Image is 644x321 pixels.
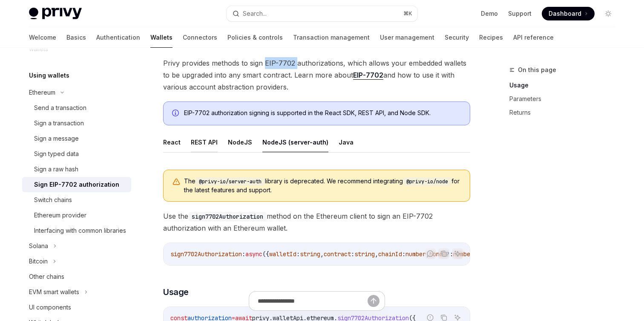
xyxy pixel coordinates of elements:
a: Sign a transaction [22,116,131,131]
a: Security [445,27,469,48]
span: , [320,250,324,258]
span: The library is deprecated. We recommend integrating for the latest features and support. [184,177,461,194]
span: ({ [262,250,269,258]
a: Basics [66,27,86,48]
a: API reference [513,27,554,48]
div: Sign a transaction [34,118,84,128]
code: @privy-io/server-auth [195,177,265,186]
span: chainId [378,250,402,258]
a: Authentication [96,27,140,48]
a: Parameters [509,92,622,106]
a: Policies & controls [227,27,283,48]
button: Ask AI [452,248,463,259]
div: Send a transaction [34,103,86,113]
span: , [375,250,378,258]
a: UI components [22,300,131,315]
div: EVM smart wallets [29,287,79,297]
div: Ethereum [29,87,55,98]
button: Copy the contents from the code block [438,248,449,259]
div: Solana [29,241,48,251]
a: Other chains [22,269,131,284]
a: Ethereum provider [22,208,131,223]
span: Use the method on the Ethereum client to sign an EIP-7702 authorization with an Ethereum wallet. [163,210,470,234]
span: : [402,250,405,258]
button: Toggle dark mode [601,7,615,20]
span: On this page [518,65,556,75]
a: User management [380,27,434,48]
div: UI components [29,302,71,312]
button: Report incorrect code [425,248,436,259]
code: @privy-io/node [403,177,451,186]
span: number [453,250,474,258]
a: Returns [509,106,622,119]
button: NodeJS [228,132,252,152]
svg: Warning [172,178,181,186]
a: Sign EIP-7702 authorization [22,177,131,192]
a: Sign a message [22,131,131,146]
span: async [245,250,262,258]
a: Transaction management [293,27,370,48]
span: string [300,250,320,258]
div: Ethereum provider [34,210,86,220]
a: Dashboard [542,7,595,20]
a: Wallets [150,27,172,48]
span: Usage [163,286,189,298]
div: Sign typed data [34,149,79,159]
span: Privy provides methods to sign EIP-7702 authorizations, which allows your embedded wallets to be ... [163,57,470,93]
span: Dashboard [549,9,581,18]
a: Switch chains [22,192,131,208]
a: Sign a raw hash [22,162,131,177]
span: ?: [446,250,453,258]
div: Switch chains [34,195,72,205]
span: : [296,250,300,258]
span: number [405,250,426,258]
button: Java [339,132,354,152]
div: Other chains [29,272,64,282]
button: Send message [368,295,379,307]
a: Sign typed data [22,146,131,162]
div: Sign EIP-7702 authorization [34,179,119,190]
h5: Using wallets [29,70,69,81]
button: NodeJS (server-auth) [262,132,328,152]
svg: Info [172,110,181,118]
img: light logo [29,8,82,20]
div: Bitcoin [29,256,48,266]
span: sign7702Authorization [170,250,242,258]
span: contract [324,250,351,258]
span: ⌘ K [403,10,412,17]
a: EIP-7702 [353,71,383,80]
a: Interfacing with common libraries [22,223,131,238]
div: Sign a raw hash [34,164,78,174]
code: sign7702Authorization [188,212,267,221]
span: : [242,250,245,258]
a: Welcome [29,27,56,48]
button: REST API [191,132,218,152]
a: Send a transaction [22,100,131,116]
span: walletId [269,250,296,258]
div: Interfacing with common libraries [34,226,126,236]
a: Demo [481,9,498,18]
a: Recipes [479,27,503,48]
a: Usage [509,78,622,92]
a: Connectors [183,27,217,48]
div: EIP-7702 authorization signing is supported in the React SDK, REST API, and Node SDK. [184,109,461,118]
span: string [354,250,375,258]
button: Search...⌘K [227,6,417,21]
button: React [163,132,181,152]
div: Sign a message [34,133,79,144]
a: Support [508,9,532,18]
div: Search... [243,9,267,19]
span: : [351,250,354,258]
